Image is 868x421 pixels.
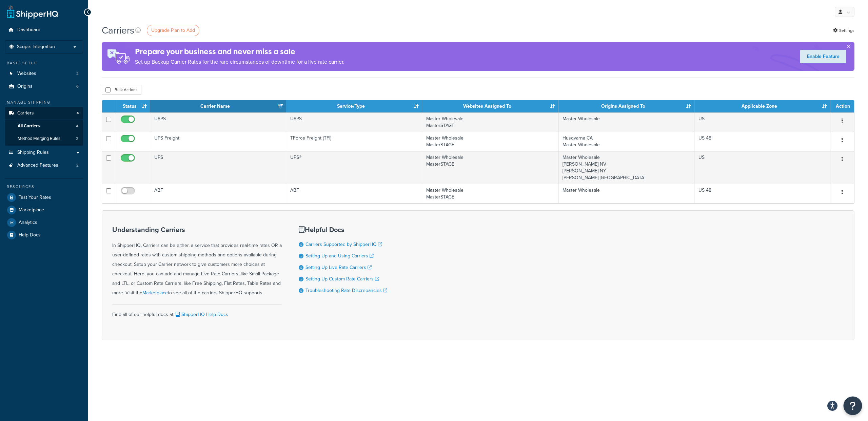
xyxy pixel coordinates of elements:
a: Analytics [5,216,83,229]
span: 4 [76,123,78,129]
a: Origins 6 [5,80,83,93]
div: In ShipperHQ, Carriers can be either, a service that provides real-time rates OR a user-defined r... [112,226,282,298]
td: TForce Freight (TFI) [286,132,422,151]
span: Test Your Rates [19,195,51,201]
a: Method Merging Rules 2 [5,132,83,145]
div: Find all of our helpful docs at: [112,304,282,319]
span: 2 [76,71,79,77]
a: Troubleshooting Rate Discrepancies [305,287,387,294]
div: Basic Setup [5,60,83,66]
span: Analytics [19,220,37,226]
th: Carrier Name: activate to sort column ascending [150,100,286,112]
a: ShipperHQ Help Docs [174,311,228,318]
span: Marketplace [19,207,44,213]
td: Master Wholesale MasterSTAGE [422,151,558,184]
div: Manage Shipping [5,100,83,105]
th: Status: activate to sort column ascending [115,100,150,112]
span: Help Docs [19,232,41,238]
a: Websites 2 [5,67,83,80]
li: Origins [5,80,83,93]
td: US 48 [694,184,830,203]
a: Upgrade Plan to Add [147,25,199,36]
span: Scope: Integration [17,44,55,50]
td: UPS® [286,151,422,184]
span: All Carriers [18,123,40,129]
span: 2 [76,163,79,168]
span: Dashboard [17,27,40,33]
li: Method Merging Rules [5,132,83,145]
span: 6 [76,84,79,89]
td: ABF [150,184,286,203]
td: Master Wholesale [558,184,694,203]
a: Setting Up Custom Rate Carriers [305,275,379,282]
a: All Carriers 4 [5,120,83,132]
td: USPS [150,112,286,132]
td: Master Wholesale MasterSTAGE [422,132,558,151]
a: Dashboard [5,24,83,36]
span: Websites [17,71,36,77]
h1: Carriers [102,24,134,37]
a: Marketplace [5,204,83,216]
td: UPS [150,151,286,184]
td: US [694,112,830,132]
a: Advanced Features 2 [5,159,83,172]
li: Carriers [5,107,83,146]
p: Set up Backup Carrier Rates for the rare circumstances of downtime for a live rate carrier. [135,57,344,67]
a: Shipping Rules [5,146,83,159]
td: ABF [286,184,422,203]
h4: Prepare your business and never miss a sale [135,46,344,57]
td: UPS Freight [150,132,286,151]
a: Marketplace [142,289,168,296]
td: Master Wholesale [PERSON_NAME] NV [PERSON_NAME] NY [PERSON_NAME] [GEOGRAPHIC_DATA] [558,151,694,184]
td: Master Wholesale [558,112,694,132]
a: Settings [833,26,854,35]
a: Carriers [5,107,83,120]
button: Bulk Actions [102,85,141,95]
h3: Helpful Docs [299,226,387,233]
span: Method Merging Rules [18,136,60,142]
td: US [694,151,830,184]
th: Service/Type: activate to sort column ascending [286,100,422,112]
a: Setting Up Live Rate Carriers [305,264,372,271]
td: US 48 [694,132,830,151]
a: Carriers Supported by ShipperHQ [305,241,382,248]
button: Open Resource Center [844,397,862,415]
th: Action [830,100,854,112]
a: Test Your Rates [5,191,83,204]
img: ad-rules-rateshop-fe6ec290ccb7230408bd80ed9643f0289d75e0ffd9eb532fc0e269fcd187b520.png [102,42,135,71]
li: Websites [5,67,83,80]
span: Origins [17,84,33,89]
li: All Carriers [5,120,83,132]
th: Applicable Zone: activate to sort column ascending [694,100,830,112]
span: Upgrade Plan to Add [151,27,195,34]
span: Carriers [17,110,34,116]
a: Help Docs [5,229,83,241]
span: Shipping Rules [17,150,49,155]
span: Advanced Features [17,163,58,168]
td: USPS [286,112,422,132]
div: Resources [5,184,83,190]
span: 2 [76,136,78,142]
td: Husqvarna CA Master Wholesale [558,132,694,151]
th: Origins Assigned To: activate to sort column ascending [558,100,694,112]
td: Master Wholesale MasterSTAGE [422,112,558,132]
a: Setting Up and Using Carriers [305,252,374,259]
li: Advanced Features [5,159,83,172]
th: Websites Assigned To: activate to sort column ascending [422,100,558,112]
h3: Understanding Carriers [112,226,282,233]
a: Enable Feature [800,50,846,63]
a: ShipperHQ Home [7,5,58,19]
td: Master Wholesale MasterSTAGE [422,184,558,203]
